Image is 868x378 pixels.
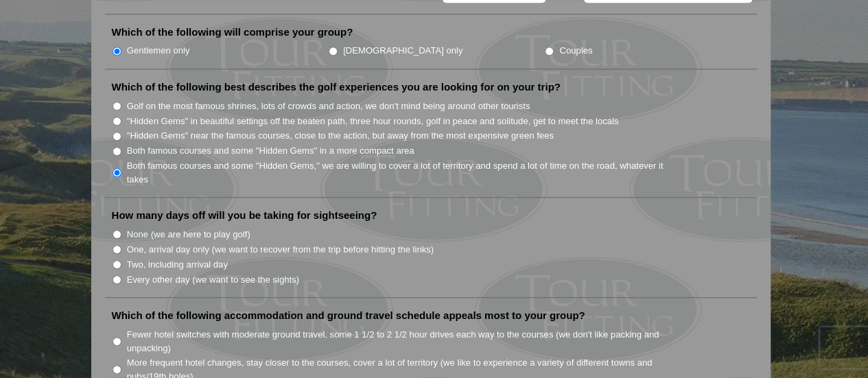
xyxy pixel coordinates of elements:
[112,80,561,94] label: Which of the following best describes the golf experiences you are looking for on your trip?
[343,44,462,58] label: [DEMOGRAPHIC_DATA] only
[127,115,619,128] label: "Hidden Gems" in beautiful settings off the beaten path, three hour rounds, golf in peace and sol...
[127,328,679,355] label: Fewer hotel switches with moderate ground travel, some 1 1/2 to 2 1/2 hour drives each way to the...
[127,258,228,272] label: Two, including arrival day
[112,209,377,222] label: How many days off will you be taking for sightseeing?
[112,309,585,322] label: Which of the following accommodation and ground travel schedule appeals most to your group?
[127,144,414,158] label: Both famous courses and some "Hidden Gems" in a more compact area
[559,44,592,58] label: Couples
[127,129,554,143] label: "Hidden Gems" near the famous courses, close to the action, but away from the most expensive gree...
[127,273,299,287] label: Every other day (we want to see the sights)
[127,99,530,113] label: Golf on the most famous shrines, lots of crowds and action, we don't mind being around other tour...
[127,228,250,241] label: None (we are here to play golf)
[127,159,679,186] label: Both famous courses and some "Hidden Gems," we are willing to cover a lot of territory and spend ...
[112,25,353,39] label: Which of the following will comprise your group?
[127,243,434,257] label: One, arrival day only (we want to recover from the trip before hitting the links)
[127,44,190,58] label: Gentlemen only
